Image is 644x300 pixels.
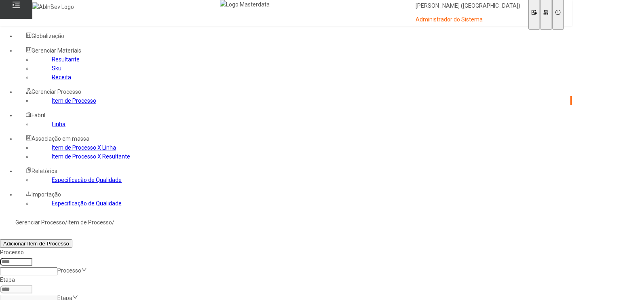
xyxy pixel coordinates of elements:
a: Gerenciar Processo [15,219,65,226]
a: Item de Processo X Linha [52,144,116,151]
a: Sku [52,65,61,72]
span: Gerenciar Materiais [32,47,81,54]
nz-breadcrumb-separator: / [65,219,68,226]
a: Especificação de Qualidade [52,177,122,183]
a: Item de Processo X Resultante [52,153,130,160]
span: Gerenciar Processo [32,89,81,95]
a: Resultante [52,56,80,63]
a: Item de Processo [52,97,96,104]
p: Administrador do Sistema [416,16,520,24]
span: Globalização [32,33,64,39]
nz-select-placeholder: Processo [57,267,81,274]
span: Importação [32,191,61,198]
span: Relatórios [32,168,57,174]
a: Linha [52,121,65,127]
span: Adicionar Item de Processo [3,241,69,247]
a: Receita [52,74,71,80]
nz-breadcrumb-separator: / [112,219,114,226]
p: [PERSON_NAME] ([GEOGRAPHIC_DATA]) [416,2,520,10]
span: Associação em massa [32,135,89,142]
a: Especificação de Qualidade [52,200,122,207]
a: Item de Processo [68,219,112,226]
span: Fabril [32,112,45,118]
img: AbInBev Logo [32,2,74,11]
